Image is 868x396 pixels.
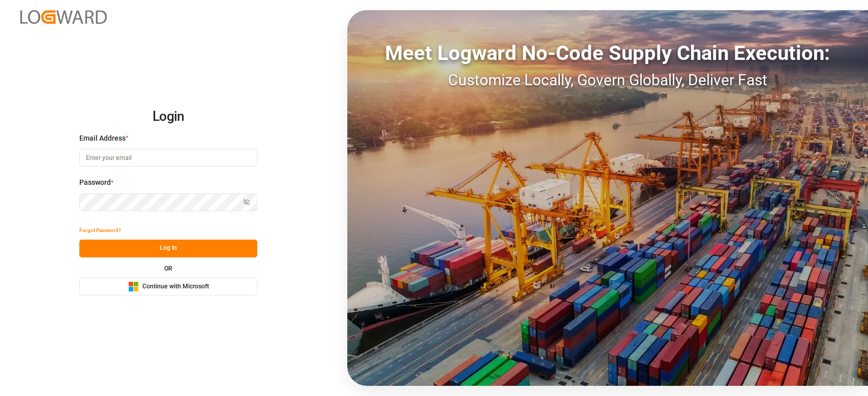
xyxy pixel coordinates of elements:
[347,69,868,91] div: Customize Locally, Govern Globally, Deliver Fast
[79,101,257,133] h2: Login
[79,133,126,144] span: Email Address
[20,10,107,24] img: Logward_new_orange.png
[79,177,111,188] span: Password
[79,240,257,257] button: Log In
[79,149,257,167] input: Enter your email
[164,266,172,272] small: OR
[142,282,209,291] span: Continue with Microsoft
[79,278,257,295] button: Continue with Microsoft
[347,38,868,69] div: Meet Logward No-Code Supply Chain Execution:
[79,222,121,240] button: Forgot Password?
